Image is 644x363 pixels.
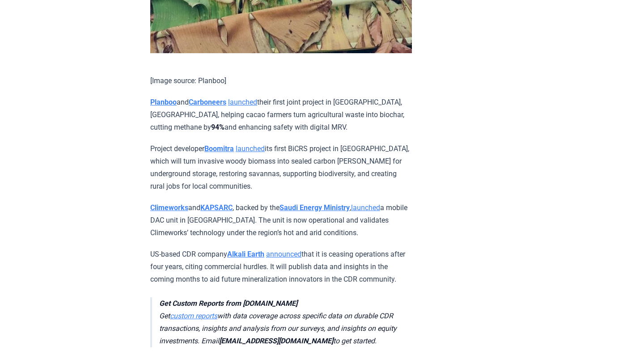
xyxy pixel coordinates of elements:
[228,98,257,106] a: launched
[266,250,301,258] a: announced
[236,144,265,153] a: launched
[189,98,226,106] a: Carboneers
[150,96,412,134] p: and their first joint project in [GEOGRAPHIC_DATA], [GEOGRAPHIC_DATA], helping cacao farmers turn...
[219,337,333,345] strong: [EMAIL_ADDRESS][DOMAIN_NAME]
[150,98,177,106] a: Planboo
[204,144,234,153] a: Boomitra
[227,250,264,258] a: Alkali Earth
[150,202,412,239] p: and , backed by the , a mobile DAC unit in [GEOGRAPHIC_DATA]. The unit is now operational and val...
[351,203,380,212] a: launched
[159,299,397,345] em: Get with data coverage across specific data on durable CDR transactions, insights and analysis fr...
[200,203,233,212] a: KAPSARC
[159,299,297,308] strong: Get Custom Reports from [DOMAIN_NAME]
[150,75,412,87] p: [Image source: Planboo]
[280,203,350,212] a: Saudi Energy Ministry
[150,143,412,193] p: Project developer its first BiCRS project in [GEOGRAPHIC_DATA], which will turn invasive woody bi...
[170,312,217,320] a: custom reports
[211,123,225,131] strong: 94%
[150,203,188,212] a: Climeworks
[150,248,412,286] p: US-based CDR company that it is ceasing operations after four years, citing commercial hurdles. I...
